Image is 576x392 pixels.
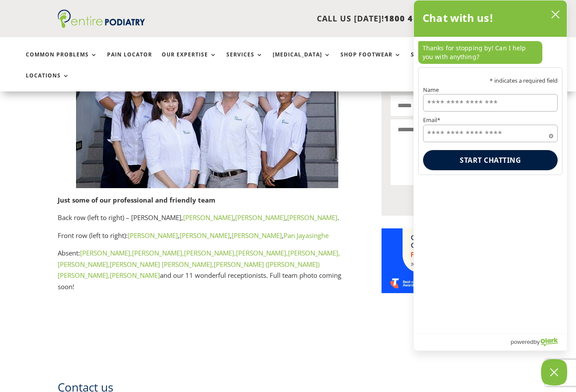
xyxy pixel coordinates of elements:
a: [PERSON_NAME], [132,248,184,257]
p: Absent: and our 11 wonderful receptionists. Full team photo coming soon! [58,248,357,299]
a: [PERSON_NAME] [287,213,337,222]
button: close chatbox [548,8,562,21]
a: Common Problems [26,52,97,70]
a: [MEDICAL_DATA] [273,52,331,70]
a: [PERSON_NAME], [80,248,132,257]
span: Required field [549,132,553,136]
label: Email* [423,117,558,123]
a: [PERSON_NAME] [235,213,285,222]
p: * indicates a required field [423,78,558,84]
label: Name [423,87,558,93]
a: Pain Locator [107,52,152,70]
span: by [534,336,540,347]
img: Telstra Business Awards QLD State Finalist - Championing Health Category [382,228,518,293]
p: Thanks for stopping by! Can I help you with anything? [418,41,542,64]
a: Services [226,52,263,70]
img: faqs [76,13,338,188]
a: [PERSON_NAME] [110,271,160,280]
a: Shop Foot Care [411,52,472,70]
a: [PERSON_NAME] [232,231,282,240]
span: powered [510,336,533,347]
a: [PERSON_NAME] [128,231,178,240]
a: [PERSON_NAME] [180,231,230,240]
p: Back row (left to right) – [PERSON_NAME], , , . [58,212,357,230]
button: Start chatting [423,150,558,170]
button: Close Chatbox [541,359,567,385]
a: [PERSON_NAME] [183,213,233,222]
a: [PERSON_NAME], [58,260,110,269]
input: Email [423,125,558,142]
a: Shop Footwear [340,52,401,70]
a: [PERSON_NAME], [236,248,288,257]
a: Pan Jayasinghe [284,231,329,240]
a: Our Expertise [162,52,217,70]
p: Front row (left to right): , , , [58,230,357,248]
p: CALL US [DATE]! [162,13,446,24]
a: [PERSON_NAME], [184,248,236,257]
a: Powered by Olark [510,334,567,350]
h2: Chat with us! [423,9,494,27]
a: [PERSON_NAME], [288,248,340,257]
div: chat [414,37,567,67]
a: Locations [26,73,69,91]
a: [PERSON_NAME] [PERSON_NAME], [110,260,214,269]
a: Entire Podiatry [58,21,145,30]
strong: Just some of our professional and friendly team [58,196,215,204]
a: Telstra Business Awards QLD State Finalist - Championing Health Category [382,286,518,295]
input: Name [423,94,558,112]
span: 1800 4 ENTIRE [384,13,446,24]
img: logo (1) [58,10,145,28]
